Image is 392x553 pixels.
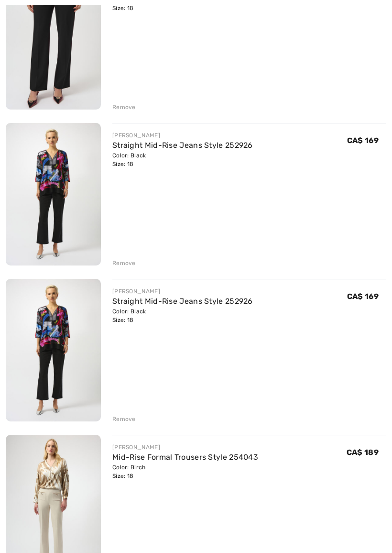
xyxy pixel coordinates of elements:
a: Straight Mid-Rise Jeans Style 252926 [112,141,253,150]
img: Straight Mid-Rise Jeans Style 252926 [6,123,101,265]
div: [PERSON_NAME] [112,131,253,140]
span: CA$ 169 [347,292,379,301]
div: [PERSON_NAME] [112,443,258,452]
div: [PERSON_NAME] [112,287,253,296]
a: Mid-Rise Formal Trousers Style 254043 [112,453,258,462]
span: CA$ 169 [347,136,379,145]
div: Color: Black Size: 18 [112,151,253,168]
span: CA$ 189 [347,448,379,457]
div: Color: Birch Size: 18 [112,463,258,480]
div: Remove [112,259,136,267]
div: Remove [112,103,136,111]
img: Straight Mid-Rise Jeans Style 252926 [6,279,101,421]
a: Straight Mid-Rise Jeans Style 252926 [112,297,253,306]
div: Remove [112,415,136,423]
div: Color: Black Size: 18 [112,307,253,324]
